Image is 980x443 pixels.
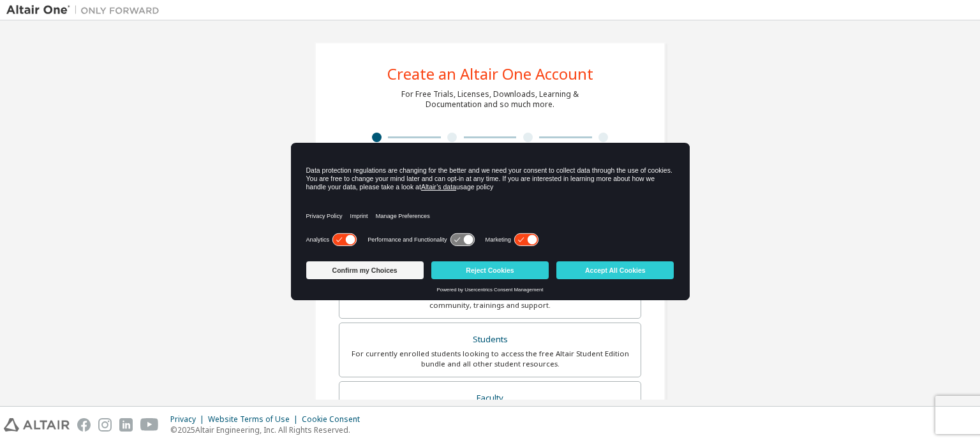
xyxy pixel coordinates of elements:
[170,414,208,425] div: Privacy
[387,66,593,82] div: Create an Altair One Account
[98,418,112,432] img: instagram.svg
[347,349,633,369] div: For currently enrolled students looking to access the free Altair Student Edition bundle and all ...
[6,4,166,17] img: Altair One
[140,418,159,432] img: youtube.svg
[170,425,367,435] p: © 2025 Altair Engineering, Inc. All Rights Reserved.
[4,418,70,432] img: altair_logo.svg
[302,414,367,425] div: Cookie Consent
[119,418,133,432] img: linkedin.svg
[208,414,302,425] div: Website Terms of Use
[401,89,579,110] div: For Free Trials, Licenses, Downloads, Learning & Documentation and so much more.
[77,418,91,432] img: facebook.svg
[347,389,633,407] div: Faculty
[347,331,633,349] div: Students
